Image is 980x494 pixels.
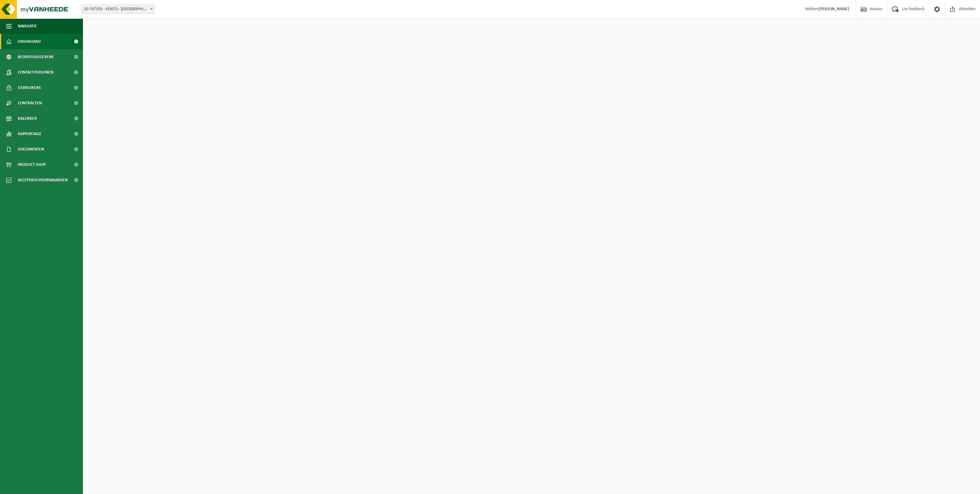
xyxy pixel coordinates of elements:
span: Kalender [18,111,37,126]
strong: [PERSON_NAME] [819,7,849,11]
span: Dashboard [18,34,41,49]
span: Bedrijfsgegevens [18,49,54,65]
span: 10-747103 - VENTO - OUDENAARDE [81,5,155,14]
span: Rapportage [18,126,41,142]
span: Documenten [18,142,44,157]
span: Acceptatievoorwaarden [18,172,68,188]
span: Contactpersonen [18,65,53,80]
span: Contracten [18,95,42,111]
span: Product Shop [18,157,46,172]
span: Navigatie [18,18,37,34]
span: Gebruikers [18,80,41,95]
